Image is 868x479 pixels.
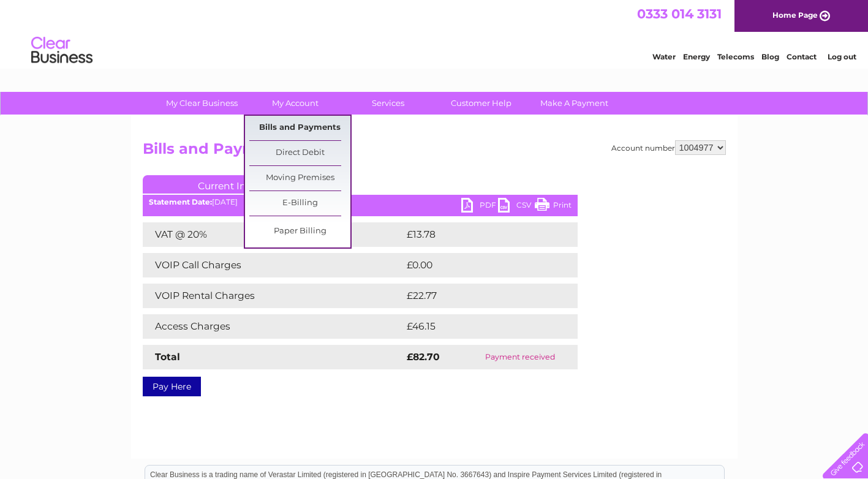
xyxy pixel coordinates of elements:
a: Services [338,92,439,115]
a: Energy [683,52,710,61]
div: Account number [611,140,726,155]
td: £0.00 [404,253,549,277]
td: VAT @ 20% [143,222,404,247]
a: Bills and Payments [249,116,350,140]
td: £22.77 [404,284,553,308]
div: Clear Business is a trading name of Verastar Limited (registered in [GEOGRAPHIC_DATA] No. 3667643... [145,7,724,59]
a: Pay Here [143,377,201,396]
a: Moving Premises [249,166,350,190]
td: Access Charges [143,314,404,339]
a: Current Invoice [143,175,326,194]
a: Paper Billing [249,219,350,244]
a: Customer Help [431,92,532,115]
td: £46.15 [404,314,552,339]
td: VOIP Call Charges [143,253,404,277]
a: Print [535,198,572,216]
a: My Account [244,92,345,115]
strong: £82.70 [407,351,440,363]
a: Make A Payment [524,92,625,115]
a: E-Billing [249,191,350,216]
a: Contact [787,52,817,61]
b: Statement Date: [149,197,212,206]
a: 0333 014 3131 [637,6,722,21]
img: logo.png [31,32,93,69]
a: Telecoms [717,52,754,61]
a: Direct Debit [249,141,350,165]
a: Blog [761,52,779,61]
td: Payment received [462,345,577,369]
td: £13.78 [404,222,552,247]
a: CSV [498,198,535,216]
h2: Bills and Payments [143,140,726,164]
a: Log out [828,52,856,61]
a: My Clear Business [151,92,252,115]
a: Water [652,52,676,61]
strong: Total [155,351,180,363]
td: VOIP Rental Charges [143,284,404,308]
a: PDF [461,198,498,216]
div: [DATE] [143,198,578,206]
